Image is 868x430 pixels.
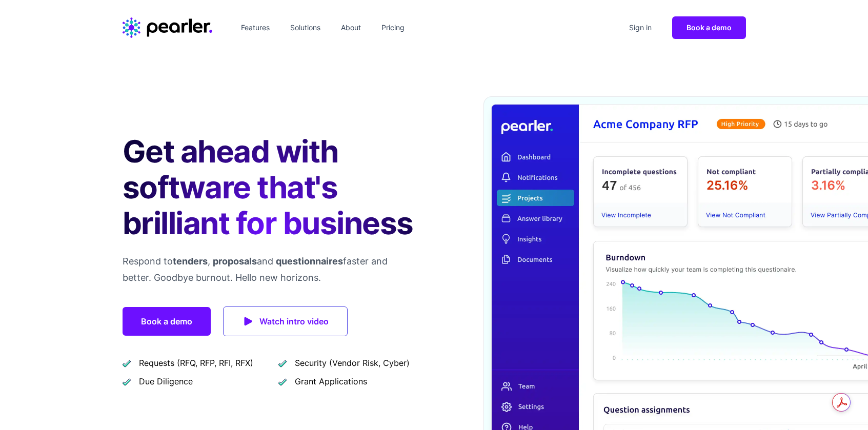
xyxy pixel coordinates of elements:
[259,314,329,329] span: Watch intro video
[625,19,656,36] a: Sign in
[123,133,418,241] h1: Get ahead with software that's brilliant for business
[223,306,348,336] a: Watch intro video
[139,375,193,387] span: Due Diligence
[377,19,409,36] a: Pricing
[286,19,325,36] a: Solutions
[278,377,287,386] img: checkmark
[295,375,367,387] span: Grant Applications
[123,359,131,367] img: checkmark
[123,17,212,38] a: Home
[276,256,343,267] span: questionnaires
[278,359,287,367] img: checkmark
[123,377,131,386] img: checkmark
[139,357,253,369] span: Requests (RFQ, RFP, RFI, RFX)
[123,307,211,336] a: Book a demo
[672,16,746,39] a: Book a demo
[123,253,418,286] p: Respond to , and faster and better. Goodbye burnout. Hello new horizons.
[237,19,274,36] a: Features
[337,19,365,36] a: About
[173,256,208,267] span: tenders
[213,256,257,267] span: proposals
[687,23,732,32] span: Book a demo
[295,357,410,369] span: Security (Vendor Risk, Cyber)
